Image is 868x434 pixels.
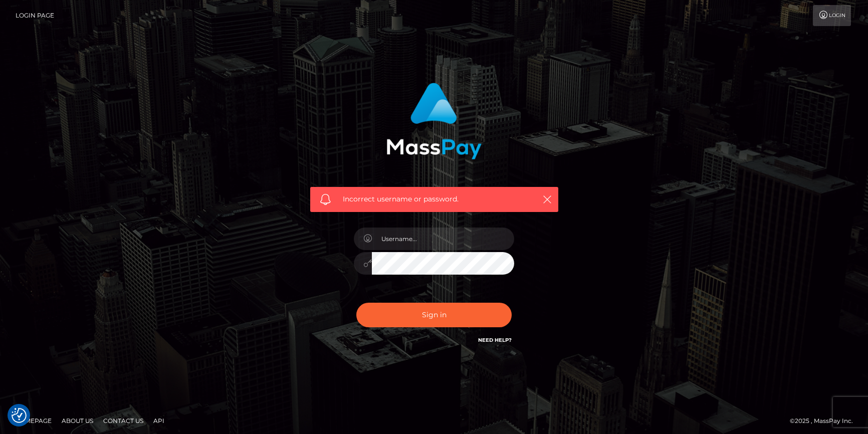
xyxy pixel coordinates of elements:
a: Need Help? [478,337,512,343]
img: Revisit consent button [12,408,27,423]
button: Consent Preferences [12,408,27,423]
input: Username... [372,228,514,250]
img: MassPay Login [386,83,482,159]
a: Homepage [11,413,56,428]
a: About Us [58,413,97,428]
a: Contact Us [99,413,147,428]
a: Login [813,5,851,26]
a: Login Page [16,5,54,26]
a: API [149,413,168,428]
span: Incorrect username or password. [343,194,526,204]
div: © 2025 , MassPay Inc. [790,415,860,426]
button: Sign in [356,303,512,327]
